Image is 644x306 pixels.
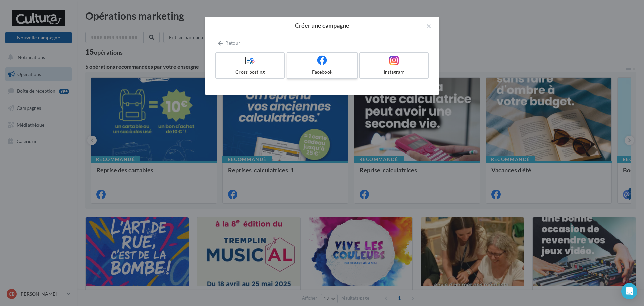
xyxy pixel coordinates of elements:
[215,22,429,28] h2: Créer une campagne
[363,69,425,75] div: Instagram
[290,69,354,75] div: Facebook
[621,283,637,299] div: Open Intercom Messenger
[219,69,281,75] div: Cross-posting
[215,39,243,47] button: Retour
